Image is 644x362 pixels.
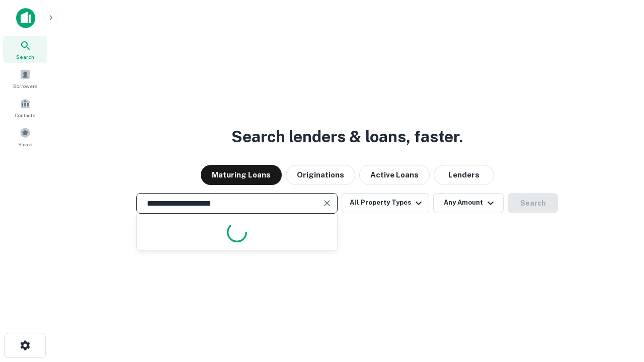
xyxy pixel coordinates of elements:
[433,193,504,213] button: Any Amount
[231,125,463,149] h3: Search lenders & loans, faster.
[3,65,47,92] a: Borrowers
[434,165,494,185] button: Lenders
[15,111,35,119] span: Contacts
[16,8,35,28] img: capitalize-icon.png
[320,196,334,210] button: Clear
[3,94,47,121] a: Contacts
[286,165,355,185] button: Originations
[594,282,644,330] iframe: Chat Widget
[3,123,47,150] a: Saved
[13,82,37,90] span: Borrowers
[18,140,33,148] span: Saved
[16,53,34,61] span: Search
[342,193,429,213] button: All Property Types
[3,36,47,63] a: Search
[201,165,282,185] button: Maturing Loans
[359,165,430,185] button: Active Loans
